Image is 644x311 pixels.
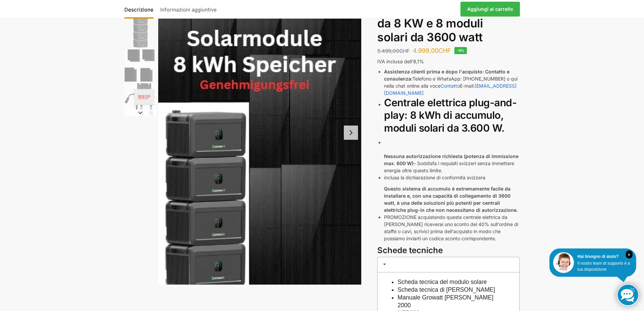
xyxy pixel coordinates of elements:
a: Scheda tecnica di [PERSON_NAME] [398,286,495,293]
a: Descrizione [124,1,157,17]
img: 6 moduli bificiaL [124,49,157,82]
a: Manuale Growatt [PERSON_NAME] 2000 [398,294,494,309]
li: 3 / 4 [123,48,157,82]
font: -9% [457,48,464,52]
font: Telefono e WhatsApp: [PHONE_NUMBER] o qui nella chat online alla voce [384,76,518,89]
font: Il nostro team di supporto è a tua disposizione [577,261,630,272]
font: CHF [399,48,410,54]
font: Descrizione [124,6,153,13]
font: Nessuna autorizzazione richiesta (potenza di immissione max. 600 W) [384,153,519,166]
button: Diapositiva successiva [344,126,358,140]
i: Vicino [626,250,633,259]
a: Informazioni aggiuntive [157,1,220,17]
font: Informazioni aggiuntive [160,6,217,13]
font: IVA inclusa dell'8,1% [377,59,424,64]
font: Assistenza clienti prima e dopo l'acquisto: [384,69,484,74]
font: – Soddisfa i requisiti svizzeri senza immettere energia oltre questo limite. [384,160,514,173]
a: Scheda tecnica del modulo solare [398,279,487,285]
font: Hai bisogno di aiuto? [577,254,619,259]
font: CHF [438,47,451,54]
font: inclusa la dichiarazione di conformità svizzera [384,175,485,180]
button: Diapositiva successiva [124,109,157,116]
font: Contatto e consulenza: [384,69,509,82]
font: [EMAIL_ADDRESS][DOMAIN_NAME] [384,83,517,96]
font: × [628,252,630,257]
font: 4.999,00 [413,47,438,54]
font: Questo sistema di accumulo è estremamente facile da installare e, con una capacità di collegament... [384,186,518,213]
img: NEP_800 [124,83,157,115]
font: 5.499,00 [377,48,399,54]
a: Aggiungi al carrello [460,2,520,17]
li: 2 / 4 [123,15,157,48]
font: Schede tecniche [377,245,443,255]
font: PROMOZIONE acquistando questa centrale elettrica da [PERSON_NAME] riceverai uno sconto del 40% su... [384,214,518,241]
font: Centrale elettrica plug-and-play: 8 kWh di accumulo, moduli solari da 3.600 W. [384,96,517,134]
a: Contatto [440,83,460,89]
img: Assistenza clienti [553,252,574,273]
li: 4 / 4 [123,82,157,116]
img: Centrale elettrica da balcone da 3600 watt [124,16,157,48]
font: E-mail: [460,83,475,89]
font: Aggiungi al carrello [467,6,513,12]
